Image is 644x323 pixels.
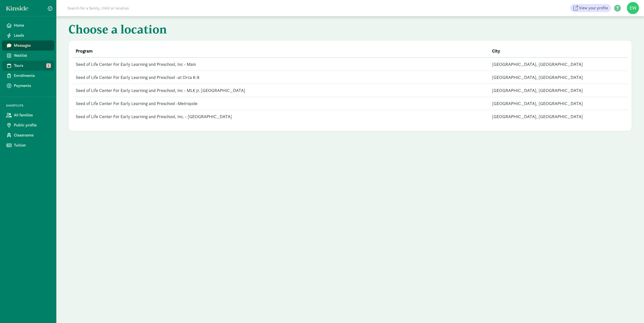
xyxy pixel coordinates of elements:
[619,299,644,323] iframe: Chat Widget
[14,142,50,148] span: Tuition
[73,97,489,110] td: Seed of Life Center For Early Learning and Preschool -Metropole
[489,71,628,84] td: [GEOGRAPHIC_DATA], [GEOGRAPHIC_DATA]
[73,84,489,97] td: Seed of Life Center For Early Learning and Preschool, Inc - MLK Jr. [GEOGRAPHIC_DATA]
[14,132,50,138] span: Classrooms
[2,20,54,30] a: Home
[14,53,50,59] span: Waitlist
[14,63,50,69] span: Tours
[73,44,489,58] th: Program
[73,71,489,84] td: Seed of Life Center For Early Learning and Preschool -at Orca K-8
[2,40,54,51] a: Messages
[570,4,611,12] a: View your profile
[2,30,54,40] a: Leads
[68,22,385,38] h1: Choose a location
[2,71,54,81] a: Enrollments
[14,112,50,118] span: All families
[14,73,50,79] span: Enrollments
[2,81,54,91] a: Payments
[489,84,628,97] td: [GEOGRAPHIC_DATA], [GEOGRAPHIC_DATA]
[2,140,54,150] a: Tuition
[2,51,54,61] a: Waitlist
[14,83,50,89] span: Payments
[2,120,54,130] a: Public profile
[14,22,50,28] span: Home
[2,130,54,140] a: Classrooms
[2,61,54,71] a: Tours 1
[579,5,608,11] span: View your profile
[73,110,489,123] td: Seed of Life Center For Early Learning and Preschool, Inc. - [GEOGRAPHIC_DATA]
[489,110,628,123] td: [GEOGRAPHIC_DATA], [GEOGRAPHIC_DATA]
[14,42,50,49] span: Messages
[64,3,206,13] input: Search for a family, child or location
[14,122,50,128] span: Public profile
[489,44,628,58] th: City
[73,58,489,71] td: Seed of Life Center For Early Learning and Preschool, Inc - Main
[46,63,51,68] span: 1
[489,58,628,71] td: [GEOGRAPHIC_DATA], [GEOGRAPHIC_DATA]
[489,97,628,110] td: [GEOGRAPHIC_DATA], [GEOGRAPHIC_DATA]
[14,32,50,38] span: Leads
[2,110,54,120] a: All families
